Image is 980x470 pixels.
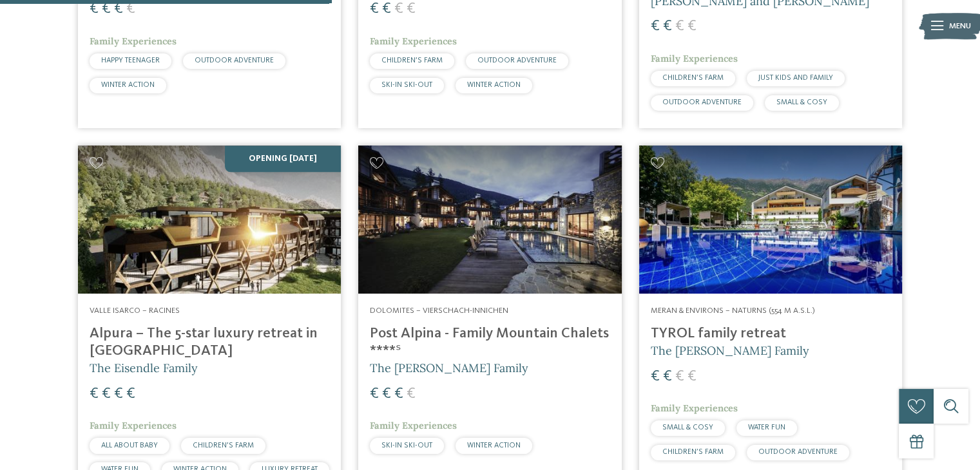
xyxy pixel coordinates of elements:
[381,81,432,89] span: SKI-IN SKI-OUT
[78,146,341,294] img: Looking for family hotels? Find the best ones here!
[358,146,621,294] img: Post Alpina - Family Mountain Chalets ****ˢ
[651,343,809,358] span: The [PERSON_NAME] Family
[370,361,528,375] span: The [PERSON_NAME] Family
[381,57,443,64] span: CHILDREN’S FARM
[370,386,379,402] span: €
[370,420,457,431] span: Family Experiences
[382,386,391,402] span: €
[370,35,457,47] span: Family Experiences
[381,442,432,449] span: SKI-IN SKI-OUT
[776,99,827,106] span: SMALL & COSY
[90,325,329,360] h4: Alpura – The 5-star luxury retreat in [GEOGRAPHIC_DATA]
[394,1,403,17] span: €
[382,1,391,17] span: €
[662,99,742,106] span: OUTDOOR ADVENTURE
[651,306,815,315] span: Meran & Environs – Naturns (554 m a.s.l.)
[651,53,738,64] span: Family Experiences
[102,1,111,17] span: €
[663,19,672,34] span: €
[101,57,160,64] span: HAPPY TEENAGER
[651,369,660,384] span: €
[662,74,724,82] span: CHILDREN’S FARM
[651,402,738,414] span: Family Experiences
[90,386,99,402] span: €
[675,19,684,34] span: €
[114,1,123,17] span: €
[90,35,177,47] span: Family Experiences
[370,1,379,17] span: €
[467,81,521,89] span: WINTER ACTION
[758,74,833,82] span: JUST KIDS AND FAMILY
[639,146,902,294] img: Familien Wellness Residence Tyrol ****
[126,1,135,17] span: €
[662,448,724,456] span: CHILDREN’S FARM
[467,442,521,449] span: WINTER ACTION
[663,369,672,384] span: €
[370,306,508,315] span: Dolomites – Vierschach-Innichen
[758,448,838,456] span: OUTDOOR ADVENTURE
[90,420,177,431] span: Family Experiences
[394,386,403,402] span: €
[90,361,198,375] span: The Eisendle Family
[651,325,890,343] h4: TYROL family retreat
[102,386,111,402] span: €
[748,424,785,431] span: WATER FUN
[195,57,274,64] span: OUTDOOR ADVENTURE
[651,19,660,34] span: €
[662,424,713,431] span: SMALL & COSY
[90,1,99,17] span: €
[101,442,158,449] span: ALL ABOUT BABY
[687,369,697,384] span: €
[193,442,254,449] span: CHILDREN’S FARM
[477,57,557,64] span: OUTDOOR ADVENTURE
[126,386,135,402] span: €
[114,386,123,402] span: €
[101,81,155,89] span: WINTER ACTION
[90,306,180,315] span: Valle Isarco – Racines
[370,325,610,360] h4: Post Alpina - Family Mountain Chalets ****ˢ
[687,19,697,34] span: €
[407,1,416,17] span: €
[675,369,684,384] span: €
[407,386,416,402] span: €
